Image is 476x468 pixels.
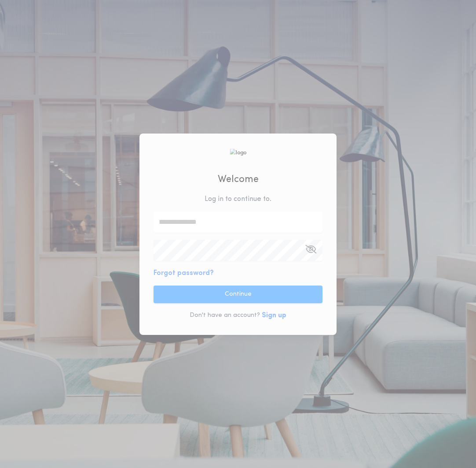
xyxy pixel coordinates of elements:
button: Sign up [262,310,286,321]
button: Forgot password? [154,268,214,279]
button: Continue [154,286,322,303]
img: logo [230,149,246,157]
h2: Welcome [218,172,259,187]
p: Don't have an account? [190,311,260,320]
p: Log in to continue to . [205,194,271,204]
